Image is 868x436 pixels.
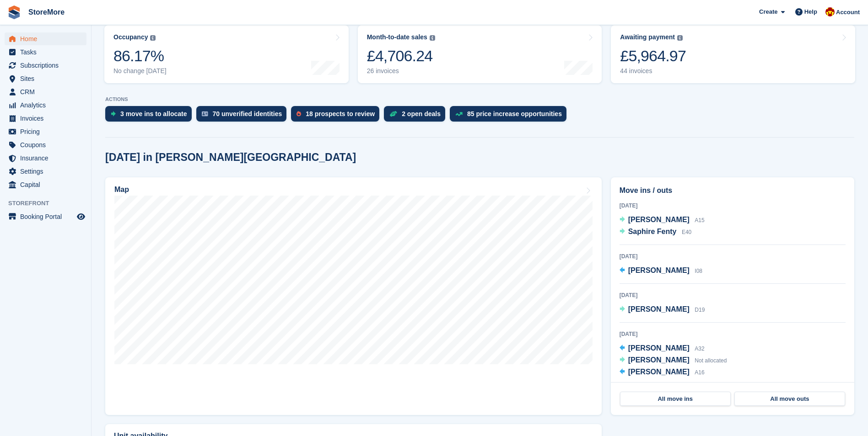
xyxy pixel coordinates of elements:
a: menu [5,46,86,58]
span: [PERSON_NAME] [628,216,690,223]
h2: Map [114,186,129,194]
img: price_increase_opportunities-93ffe204e8149a01c8c9dc8f82e8f89637d9d84a8eef4429ea346261dce0b2c0.svg [455,112,463,116]
a: menu [5,99,86,112]
span: Saphire Fenty [628,228,677,235]
span: Booking Portal [20,210,75,223]
a: All move ins [620,392,731,406]
a: 70 unverified identities [196,106,291,126]
a: menu [5,210,86,223]
a: [PERSON_NAME] I08 [620,265,702,277]
a: menu [5,138,86,151]
a: Preview store [75,211,86,222]
span: Tasks [20,46,75,58]
div: £5,964.97 [620,47,686,65]
span: CRM [20,85,75,98]
a: menu [5,152,86,165]
img: verify_identity-adf6edd0f0f0b5bbfe63781bf79b02c33cf7c696d77639b501bdc392416b5a36.svg [202,111,208,117]
div: Occupancy [113,33,148,41]
a: 2 open deals [384,106,450,126]
div: Awaiting payment [620,33,675,41]
div: Month-to-date sales [367,33,427,41]
a: Occupancy 86.17% No change [DATE] [104,25,349,83]
a: menu [5,178,86,191]
a: StoreMore [25,5,68,20]
span: A16 [695,369,704,376]
span: Coupons [20,138,75,151]
span: Help [804,7,817,16]
img: Store More Team [825,7,835,16]
a: [PERSON_NAME] Not allocated [620,355,727,367]
span: Home [20,32,75,45]
div: 18 prospects to review [306,110,375,117]
a: All move outs [734,392,845,406]
img: deal-1b604bf984904fb50ccaf53a9ad4b4a5d6e5aea283cecdc64d6e3604feb123c2.svg [389,111,397,117]
span: Capital [20,178,75,191]
a: 18 prospects to review [291,106,384,126]
span: E40 [682,229,691,235]
span: [PERSON_NAME] [628,266,690,274]
span: Account [836,8,860,17]
span: [PERSON_NAME] [628,356,690,364]
div: 86.17% [113,47,167,65]
span: Pricing [20,125,75,138]
div: 3 move ins to allocate [120,110,187,117]
h2: Move ins / outs [620,185,846,196]
span: D19 [695,307,705,313]
a: [PERSON_NAME] A15 [620,214,705,226]
div: No change [DATE] [113,67,167,75]
a: [PERSON_NAME] A16 [620,367,705,378]
a: menu [5,32,86,45]
img: stora-icon-8386f47178a22dfd0bd8f6a31ec36ba5ce8667c1dd55bd0f319d3a0aa187defe.svg [7,5,21,19]
span: Insurance [20,152,75,165]
a: Month-to-date sales £4,706.24 26 invoices [358,25,602,83]
span: Sites [20,72,75,85]
span: [PERSON_NAME] [628,305,690,313]
a: 85 price increase opportunities [450,106,571,126]
div: [DATE] [620,291,846,299]
span: A15 [695,217,704,223]
span: Analytics [20,99,75,112]
img: move_ins_to_allocate_icon-fdf77a2bb77ea45bf5b3d319d69a93e2d87916cf1d5bf7949dd705db3b84f3ca.svg [111,111,116,117]
span: Storefront [8,199,91,208]
span: I08 [695,268,702,274]
span: A32 [695,346,704,352]
img: icon-info-grey-7440780725fd019a000dd9b08b2336e03edf1995a4989e88bcd33f0948082b44.svg [430,35,435,41]
a: [PERSON_NAME] A32 [620,343,705,355]
span: Create [759,7,777,16]
span: Settings [20,165,75,178]
div: [DATE] [620,202,846,210]
span: [PERSON_NAME] [628,368,690,376]
a: menu [5,112,86,125]
div: [DATE] [620,252,846,261]
img: icon-info-grey-7440780725fd019a000dd9b08b2336e03edf1995a4989e88bcd33f0948082b44.svg [150,35,156,41]
a: [PERSON_NAME] D19 [620,304,705,316]
a: Awaiting payment £5,964.97 44 invoices [611,25,855,83]
span: Subscriptions [20,59,75,72]
a: menu [5,165,86,178]
img: prospect-51fa495bee0391a8d652442698ab0144808aea92771e9ea1ae160a38d050c398.svg [297,111,301,117]
img: icon-info-grey-7440780725fd019a000dd9b08b2336e03edf1995a4989e88bcd33f0948082b44.svg [677,35,683,41]
div: £4,706.24 [367,47,435,65]
div: 2 open deals [402,110,441,117]
p: ACTIONS [105,96,854,102]
a: Saphire Fenty E40 [620,226,692,238]
a: menu [5,85,86,98]
span: [PERSON_NAME] [628,344,690,352]
a: menu [5,59,86,72]
div: 70 unverified identities [213,110,282,117]
a: menu [5,125,86,138]
div: 85 price increase opportunities [467,110,562,117]
a: menu [5,72,86,85]
div: 26 invoices [367,67,435,75]
span: Invoices [20,112,75,125]
div: 44 invoices [620,67,686,75]
a: 3 move ins to allocate [105,106,196,126]
h2: [DATE] in [PERSON_NAME][GEOGRAPHIC_DATA] [105,151,356,164]
span: Not allocated [695,357,727,364]
a: Map [105,177,602,415]
div: [DATE] [620,330,846,338]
